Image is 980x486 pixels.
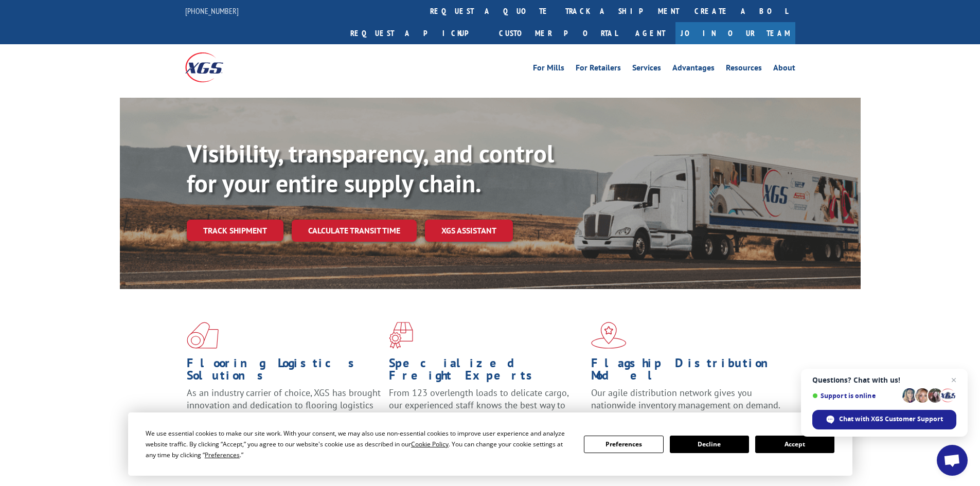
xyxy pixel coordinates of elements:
h1: Flooring Logistics Solutions [187,357,381,387]
a: Agent [625,22,675,44]
h1: Flagship Distribution Model [591,357,786,387]
img: xgs-icon-total-supply-chain-intelligence-red [187,322,219,349]
a: Resources [726,64,762,75]
a: About [773,64,795,75]
h1: Specialized Freight Experts [389,357,583,387]
a: Services [632,64,661,75]
a: For Mills [533,64,564,75]
button: Preferences [584,436,663,453]
span: Support is online [812,392,899,400]
a: Track shipment [187,220,283,241]
b: Visibility, transparency, and control for your entire supply chain. [187,137,554,199]
span: Our agile distribution network gives you nationwide inventory management on demand. [591,387,780,411]
button: Accept [755,436,834,453]
span: Questions? Chat with us! [812,376,956,384]
button: Decline [670,436,749,453]
span: Cookie Policy [411,440,449,448]
span: Preferences [205,451,240,459]
p: From 123 overlength loads to delicate cargo, our experienced staff knows the best way to move you... [389,387,583,433]
a: Request a pickup [343,22,491,44]
a: XGS ASSISTANT [425,220,513,242]
img: xgs-icon-focused-on-flooring-red [389,322,413,349]
div: We use essential cookies to make our site work. With your consent, we may also use non-essential ... [146,428,572,460]
div: Cookie Consent Prompt [128,412,852,476]
a: Join Our Team [675,22,795,44]
a: Open chat [937,445,968,476]
span: Chat with XGS Customer Support [839,415,943,424]
img: xgs-icon-flagship-distribution-model-red [591,322,627,349]
span: As an industry carrier of choice, XGS has brought innovation and dedication to flooring logistics... [187,387,381,423]
span: Chat with XGS Customer Support [812,410,956,429]
a: Calculate transit time [292,220,417,242]
a: Advantages [672,64,715,75]
a: For Retailers [576,64,621,75]
a: Customer Portal [491,22,625,44]
a: [PHONE_NUMBER] [185,6,239,16]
